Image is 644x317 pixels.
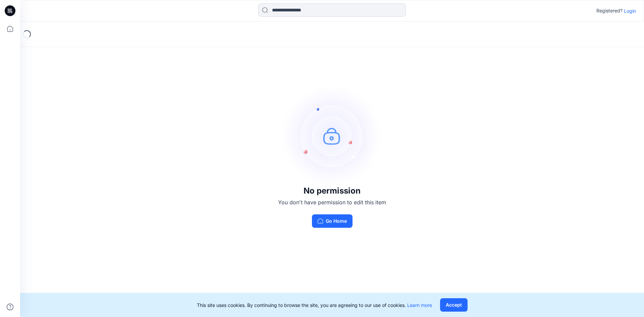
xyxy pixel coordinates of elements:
a: Learn more [407,302,432,308]
p: Registered? [596,7,623,15]
button: Accept [440,298,468,312]
p: Login [624,7,636,14]
button: Go Home [312,214,353,228]
p: This site uses cookies. By continuing to browse the site, you are agreeing to our use of cookies. [197,302,432,309]
p: You don't have permission to edit this item [278,198,386,206]
img: no-perm.svg [282,86,382,186]
h3: No permission [278,186,386,196]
